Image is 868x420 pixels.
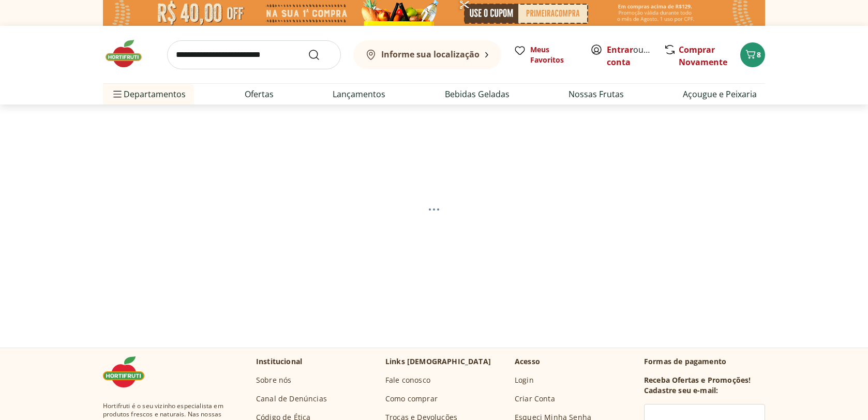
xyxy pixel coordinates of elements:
a: Entrar [607,44,633,55]
p: Institucional [256,356,302,367]
a: Fale conosco [385,375,430,385]
p: Acesso [515,356,540,367]
img: Hortifruti [103,356,155,387]
a: Criar conta [607,44,664,68]
span: Departamentos [111,82,186,107]
h3: Receba Ofertas e Promoções! [644,375,751,385]
span: ou [607,43,653,68]
p: Links [DEMOGRAPHIC_DATA] [385,356,491,367]
a: Comprar Novamente [679,44,727,68]
a: Meus Favoritos [514,44,578,65]
a: Açougue e Peixaria [683,88,757,100]
a: Login [515,375,534,385]
span: 8 [757,50,761,59]
a: Nossas Frutas [568,88,624,100]
button: Menu [111,82,124,107]
img: Hortifruti [103,38,155,69]
a: Como comprar [385,394,438,404]
button: Carrinho [740,42,765,67]
a: Bebidas Geladas [445,88,510,100]
p: Formas de pagamento [644,356,765,367]
a: Canal de Denúncias [256,394,327,404]
span: Meus Favoritos [530,44,578,65]
a: Sobre nós [256,375,291,385]
a: Lançamentos [333,88,385,100]
a: Criar Conta [515,394,555,404]
button: Informe sua localização [353,40,501,69]
button: Submit Search [308,49,333,61]
b: Informe sua localização [381,49,480,60]
a: Ofertas [245,88,274,100]
h3: Cadastre seu e-mail: [644,385,718,396]
input: search [167,40,341,69]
